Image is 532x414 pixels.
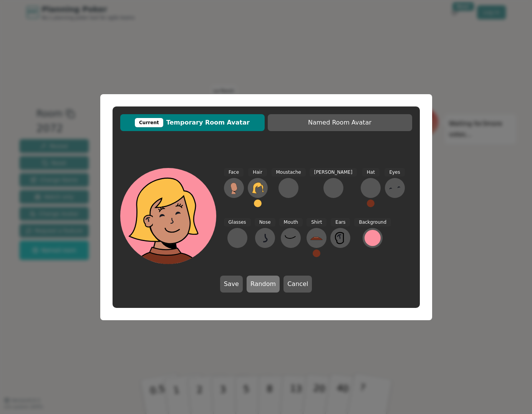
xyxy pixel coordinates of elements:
[224,218,251,227] span: Glasses
[331,218,350,227] span: Ears
[247,276,280,293] button: Random
[220,276,243,293] button: Save
[310,168,357,177] span: [PERSON_NAME]
[248,168,267,177] span: Hair
[135,118,163,127] div: Current
[272,168,306,177] span: Moustache
[384,168,404,177] span: Eyes
[307,218,326,227] span: Shirt
[283,276,312,293] button: Cancel
[255,218,275,227] span: Nose
[268,114,412,131] button: Named Room Avatar
[362,168,380,177] span: Hat
[224,168,244,177] span: Face
[279,218,303,227] span: Mouth
[354,218,391,227] span: Background
[120,114,265,131] button: CurrentTemporary Room Avatar
[124,118,261,127] span: Temporary Room Avatar
[272,118,408,127] span: Named Room Avatar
